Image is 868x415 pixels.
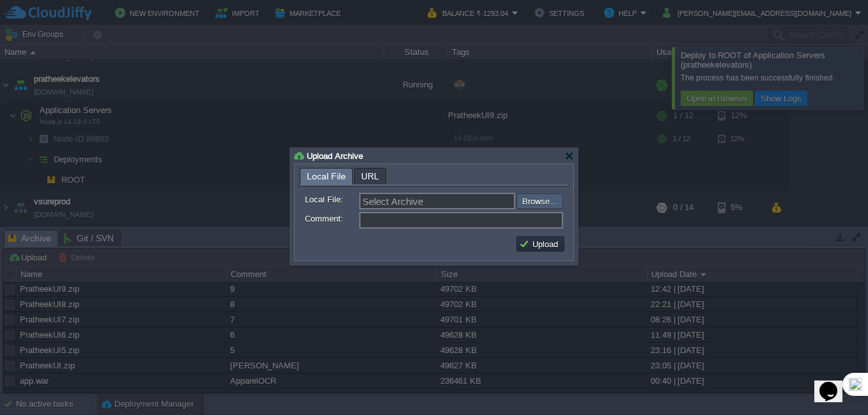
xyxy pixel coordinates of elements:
[307,151,363,161] span: Upload Archive
[305,193,358,206] label: Local File:
[305,212,358,225] label: Comment:
[307,169,346,185] span: Local File
[361,169,379,184] span: URL
[814,364,855,402] iframe: chat widget
[519,238,562,250] button: Upload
